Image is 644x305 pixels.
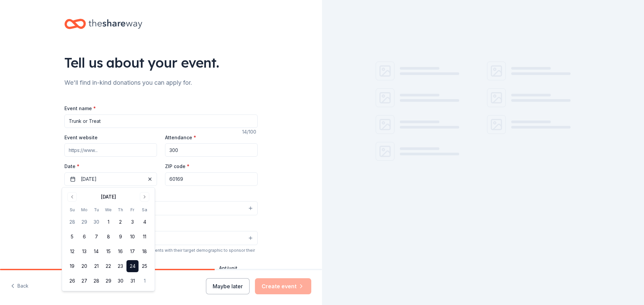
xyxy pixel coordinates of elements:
th: Thursday [114,206,126,213]
button: 28 [66,216,78,228]
button: 6 [78,231,90,243]
th: Saturday [139,206,151,213]
button: 10 [126,231,139,243]
button: 14 [90,245,102,257]
input: 12345 (U.S. only) [165,172,258,186]
button: 24 [126,260,139,272]
th: Tuesday [90,206,102,213]
button: Select [64,231,258,245]
button: 21 [90,260,102,272]
button: 15 [102,245,114,257]
button: 2 [114,216,126,228]
button: 22 [102,260,114,272]
div: We use this information to help brands find events with their target demographic to sponsor their... [64,248,258,258]
button: 11 [139,231,151,243]
button: Select [64,201,258,215]
button: 1 [139,275,151,287]
button: Go to next month [140,192,149,202]
button: 20 [78,260,90,272]
button: 9 [114,231,126,243]
th: Wednesday [102,206,114,213]
button: 7 [90,231,102,243]
label: Attendance [165,134,196,141]
input: 20 [165,143,258,157]
input: Spring Fundraiser [64,115,258,128]
button: 1 [102,216,114,228]
button: 3 [126,216,139,228]
button: 17 [126,245,139,257]
button: 23 [114,260,126,272]
label: Event name [64,105,96,112]
button: 29 [78,216,90,228]
label: Event website [64,134,98,141]
button: 16 [114,245,126,257]
button: Go to previous month [67,192,77,202]
button: 25 [139,260,151,272]
button: Back [11,279,29,293]
button: Maybe later [206,278,250,294]
button: [DATE] [64,172,157,186]
button: 13 [78,245,90,257]
label: Apt/unit [219,265,237,272]
button: 5 [66,231,78,243]
input: https://www... [64,143,157,157]
button: 29 [102,275,114,287]
button: 30 [114,275,126,287]
button: 28 [90,275,102,287]
button: 8 [102,231,114,243]
button: 4 [139,216,151,228]
th: Monday [78,206,90,213]
th: Friday [126,206,139,213]
div: Tell us about your event. [64,53,258,72]
div: 14 /100 [242,128,258,136]
button: 18 [139,245,151,257]
th: Sunday [66,206,78,213]
label: ZIP code [165,163,190,170]
label: Date [64,163,157,170]
button: 26 [66,275,78,287]
button: 19 [66,260,78,272]
button: 27 [78,275,90,287]
div: We'll find in-kind donations you can apply for. [64,77,258,88]
button: 12 [66,245,78,257]
div: [DATE] [101,193,116,201]
button: 31 [126,275,139,287]
button: 30 [90,216,102,228]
